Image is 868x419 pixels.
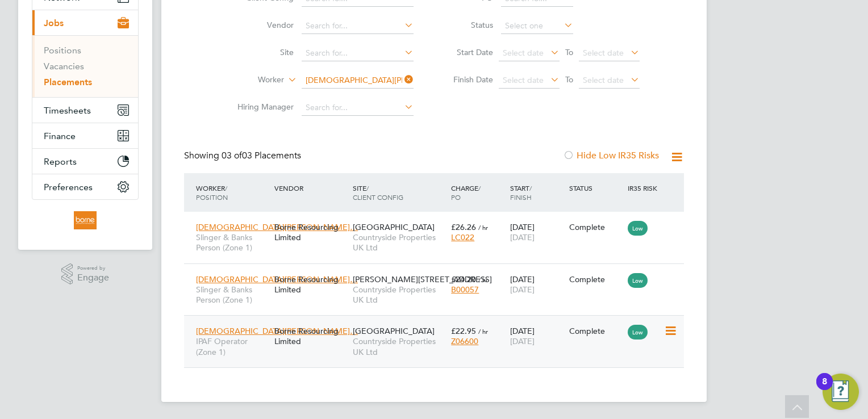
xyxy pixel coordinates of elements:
span: Powered by [77,263,109,273]
input: Search for... [302,18,414,34]
div: Borne Resourcing Limited [272,216,350,248]
label: Vendor [228,20,294,30]
span: / Client Config [353,183,403,202]
button: Jobs [32,10,138,35]
div: Jobs [32,35,138,97]
div: Site [350,178,448,207]
span: [DATE] [510,232,535,242]
span: [DEMOGRAPHIC_DATA][PERSON_NAME]… [196,274,358,284]
span: Finance [44,131,76,141]
div: Charge [448,178,507,207]
div: Complete [569,274,623,284]
label: Start Date [442,47,493,57]
span: / PO [451,183,481,202]
span: [PERSON_NAME][STREET_ADDRESS] [353,274,492,284]
span: £22.95 [451,326,476,336]
a: Placements [44,77,92,87]
span: 03 Placements [222,150,301,161]
button: Open Resource Center, 8 new notifications [823,374,859,410]
span: Select date [583,48,624,58]
span: IPAF Operator (Zone 1) [196,336,269,357]
span: Slinger & Banks Person (Zone 1) [196,232,269,253]
a: [DEMOGRAPHIC_DATA][PERSON_NAME]…Slinger & Banks Person (Zone 1)Borne Resourcing Limited[GEOGRAPHI... [193,216,684,225]
span: Timesheets [44,105,91,116]
span: [DEMOGRAPHIC_DATA][PERSON_NAME]… [196,222,358,232]
div: [DATE] [507,216,566,248]
span: [DEMOGRAPHIC_DATA][PERSON_NAME]… [196,326,358,336]
span: £24.20 [451,274,476,284]
div: Status [566,178,625,198]
div: Complete [569,222,623,232]
span: Countryside Properties UK Ltd [353,336,445,357]
span: Jobs [44,18,64,28]
span: Countryside Properties UK Ltd [353,284,445,305]
div: Complete [569,326,623,336]
span: Low [628,325,648,340]
input: Search for... [302,100,414,116]
a: Powered byEngage [61,263,110,285]
div: Start [507,178,566,207]
span: To [562,45,577,60]
label: Finish Date [442,74,493,85]
div: Borne Resourcing Limited [272,269,350,300]
span: [GEOGRAPHIC_DATA] [353,326,435,336]
span: / Position [196,183,228,202]
a: Positions [44,45,81,56]
span: / hr [478,223,488,232]
span: 03 of [222,150,242,161]
div: 8 [822,382,827,396]
span: Engage [77,273,109,283]
div: Vendor [272,178,350,198]
button: Preferences [32,174,138,199]
span: Select date [583,75,624,85]
label: Worker [219,74,284,86]
input: Search for... [302,73,414,89]
div: IR35 Risk [625,178,664,198]
a: Vacancies [44,61,84,72]
label: Site [228,47,294,57]
span: / hr [478,327,488,336]
a: [DEMOGRAPHIC_DATA][PERSON_NAME]…Slinger & Banks Person (Zone 1)Borne Resourcing Limited[PERSON_NA... [193,268,684,278]
span: [GEOGRAPHIC_DATA] [353,222,435,232]
span: LC022 [451,232,474,242]
span: Low [628,273,648,288]
span: Select date [503,48,544,58]
label: Hide Low IR35 Risks [563,150,659,161]
div: [DATE] [507,269,566,300]
span: £26.26 [451,222,476,232]
button: Finance [32,123,138,148]
span: To [562,72,577,87]
span: Low [628,221,648,236]
div: Borne Resourcing Limited [272,320,350,352]
button: Timesheets [32,98,138,123]
label: Hiring Manager [228,102,294,112]
span: / hr [478,275,488,284]
a: Go to home page [32,211,139,229]
div: Worker [193,178,272,207]
div: Showing [184,150,303,162]
span: / Finish [510,183,532,202]
span: Countryside Properties UK Ltd [353,232,445,253]
span: B00057 [451,284,479,295]
input: Search for... [302,45,414,61]
span: Preferences [44,182,93,192]
span: Reports [44,156,77,167]
span: Select date [503,75,544,85]
img: borneltd-logo-retina.png [74,211,96,229]
span: Slinger & Banks Person (Zone 1) [196,284,269,305]
a: [DEMOGRAPHIC_DATA][PERSON_NAME]…IPAF Operator (Zone 1)Borne Resourcing Limited[GEOGRAPHIC_DATA]Co... [193,320,684,329]
span: Z06600 [451,336,478,346]
span: [DATE] [510,336,535,346]
input: Select one [501,18,573,34]
label: Status [442,20,493,30]
div: [DATE] [507,320,566,352]
button: Reports [32,149,138,174]
span: [DATE] [510,284,535,295]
